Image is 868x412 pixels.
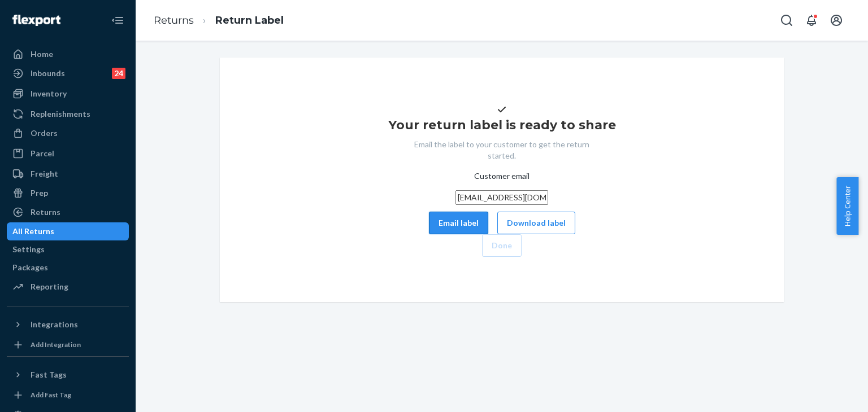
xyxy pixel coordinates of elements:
div: Home [31,49,53,60]
button: Integrations [7,315,129,334]
button: Open notifications [800,9,823,32]
button: Download label [497,212,575,234]
a: Freight [7,165,129,183]
a: Add Integration [7,338,129,352]
span: Customer email [474,170,530,186]
p: Email the label to your customer to get the return started. [403,139,601,161]
div: Inventory [31,88,67,99]
a: Add Fast Tag [7,388,129,402]
div: Add Fast Tag [31,390,71,400]
a: Returns [7,203,129,221]
div: Reporting [31,281,68,292]
div: All Returns [12,226,54,237]
button: Help Center [836,177,858,235]
a: Replenishments [7,105,129,123]
div: Add Integration [31,340,81,349]
div: Parcel [31,148,54,159]
h1: Your return label is ready to share [388,116,616,134]
a: All Returns [7,222,129,240]
a: Return Label [215,14,284,27]
input: Customer email [455,190,548,205]
a: Orders [7,124,129,142]
button: Fast Tags [7,366,129,384]
a: Inventory [7,85,129,103]
button: Done [482,234,522,257]
a: Packages [7,258,129,277]
div: 24 [112,68,125,79]
a: Prep [7,184,129,202]
a: Settings [7,240,129,258]
a: Reporting [7,278,129,296]
div: Integrations [31,319,78,330]
a: Home [7,45,129,63]
img: Flexport logo [12,15,60,26]
div: Freight [31,168,58,179]
div: Packages [12,262,48,273]
div: Inbounds [31,68,65,79]
a: Returns [154,14,194,27]
button: Open account menu [825,9,848,32]
button: Open Search Box [775,9,798,32]
div: Prep [31,187,48,199]
div: Settings [12,244,45,255]
div: Fast Tags [31,369,67,380]
div: Replenishments [31,108,90,120]
button: Close Navigation [106,9,129,32]
a: Inbounds24 [7,64,129,82]
div: Returns [31,207,60,218]
button: Email label [429,212,488,234]
div: Orders [31,128,58,139]
ol: breadcrumbs [145,4,293,37]
a: Parcel [7,144,129,163]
